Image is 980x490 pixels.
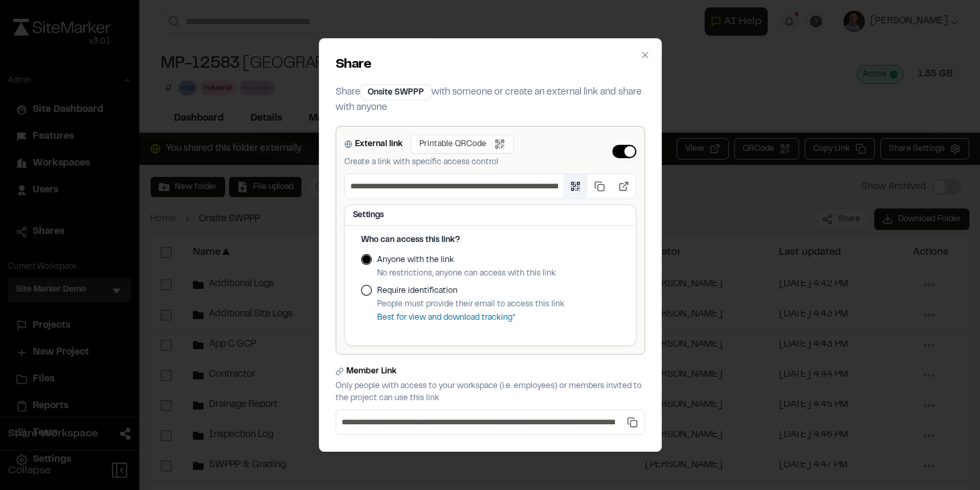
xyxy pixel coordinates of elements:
[353,209,628,221] h3: Settings
[336,84,645,115] p: Share with someone or create an external link and share with anyone
[346,365,397,377] label: Member Link
[336,380,645,404] p: Only people with access to your workspace (i.e. employees) or members invited to the project can ...
[377,267,556,280] p: No restrictions, anyone can access with this link
[377,285,565,297] label: Require identification
[377,298,565,310] p: People must provide their email to access this link
[344,156,514,168] p: Create a link with specific access control
[377,254,556,266] label: Anyone with the link
[361,234,620,246] h4: Who can access this link?
[411,135,514,154] button: Printable QRCode
[336,55,645,75] h2: Share
[355,138,403,150] label: External link
[377,312,565,324] p: Best for view and download tracking*
[360,84,431,101] div: Onsite SWPPP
